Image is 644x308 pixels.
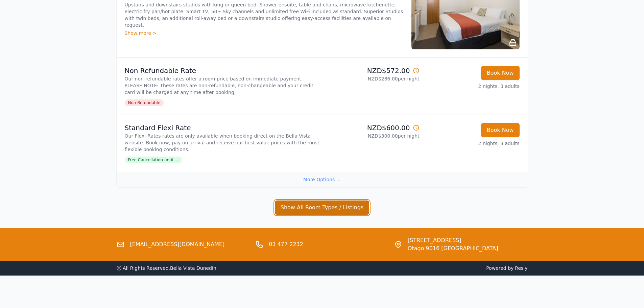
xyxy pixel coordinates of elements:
[269,240,303,248] a: 03 477 2232
[481,66,520,80] button: Book Now
[125,99,164,106] span: Non Refundable
[325,265,528,271] span: Powered by
[325,75,420,82] p: NZD$286.00 per night
[425,140,520,147] p: 2 nights, 3 adults
[117,172,528,187] div: More Options ...
[125,30,403,37] div: Show more >
[125,157,182,163] span: Free Cancellation until ...
[125,123,319,133] p: Standard Flexi Rate
[325,133,420,139] p: NZD$300.00 per night
[408,244,498,253] span: Otago 9016 [GEOGRAPHIC_DATA]
[515,265,527,271] a: Resly
[117,265,216,271] span: ⓒ All Rights Reserved. Bella Vista Dunedin
[130,240,225,248] a: [EMAIL_ADDRESS][DOMAIN_NAME]
[325,66,420,75] p: NZD$572.00
[481,123,520,137] button: Book Now
[125,1,403,28] p: Upstairs and downstairs studios with king or queen bed. Shower ensuite, table and chairs, microwa...
[408,236,498,244] span: [STREET_ADDRESS]
[425,83,520,90] p: 2 nights, 3 adults
[275,200,369,215] button: Show All Room Types / Listings
[125,75,319,96] p: Our non-refundable rates offer a room price based on immediate payment. PLEASE NOTE: These rates ...
[125,133,319,153] p: Our Flexi-Rates rates are only available when booking direct on the Bella Vista website. Book now...
[125,66,319,75] p: Non Refundable Rate
[325,123,420,133] p: NZD$600.00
